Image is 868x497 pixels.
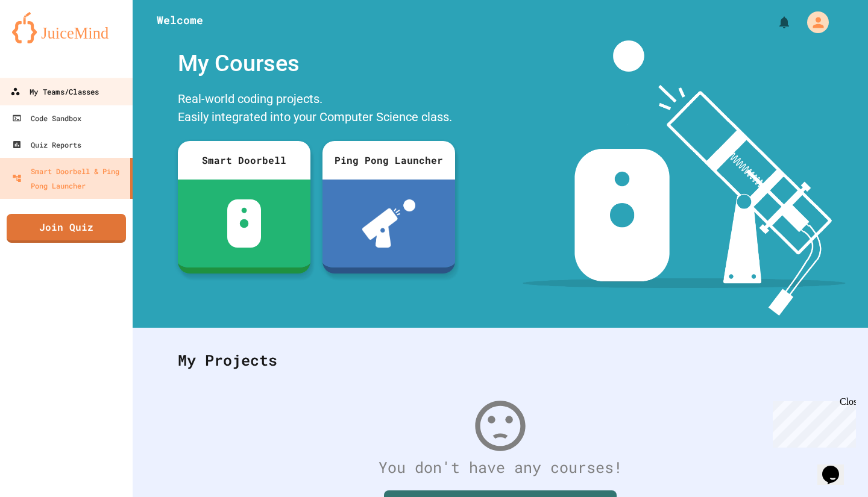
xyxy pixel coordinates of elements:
[362,199,416,248] img: ppl-with-ball.png
[12,111,81,125] div: Code Sandbox
[166,337,835,384] div: My Projects
[172,87,461,132] div: Real-world coding projects. Easily integrated into your Computer Science class.
[523,40,846,316] img: banner-image-my-projects.png
[172,40,461,87] div: My Courses
[768,396,856,448] iframe: chat widget
[12,137,81,152] div: Quiz Reports
[10,84,99,99] div: My Teams/Classes
[322,141,455,180] div: Ping Pong Launcher
[12,12,121,43] img: logo-orange.svg
[755,12,794,33] div: My Notifications
[5,5,83,77] div: Chat with us now!Close
[817,449,856,485] iframe: chat widget
[166,456,835,479] div: You don't have any courses!
[227,199,262,248] img: sdb-white.svg
[12,164,125,193] div: Smart Doorbell & Ping Pong Launcher
[178,141,310,180] div: Smart Doorbell
[7,214,126,243] a: Join Quiz
[794,8,832,36] div: My Account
